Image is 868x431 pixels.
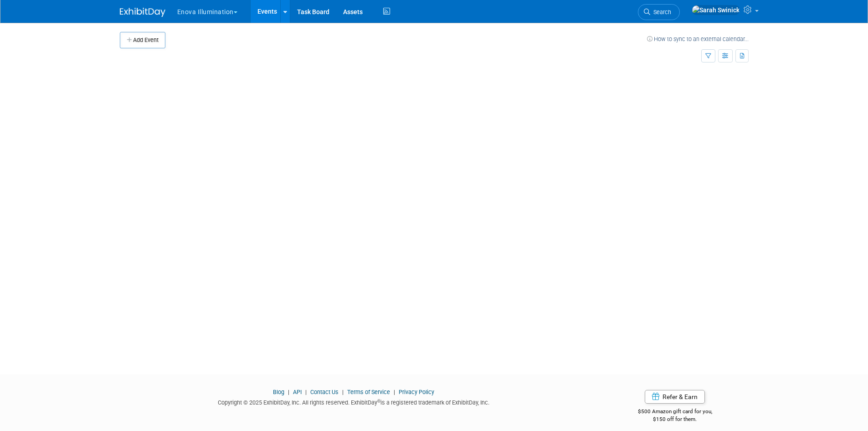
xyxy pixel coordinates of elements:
[120,396,588,407] div: Copyright © 2025 ExhibitDay, Inc. All rights reserved. ExhibitDay is a registered trademark of Ex...
[286,389,292,395] span: |
[650,9,671,16] span: Search
[638,4,680,20] a: Search
[645,390,705,404] a: Refer & Earn
[601,415,749,423] div: $150 off for them.
[647,36,749,42] a: How to sync to an external calendar...
[391,389,397,395] span: |
[601,402,749,423] div: $500 Amazon gift card for you,
[347,389,390,395] a: Terms of Service
[120,8,165,17] img: ExhibitDay
[273,389,284,395] a: Blog
[377,399,380,404] sup: ®
[303,389,309,395] span: |
[120,32,165,48] button: Add Event
[399,389,434,395] a: Privacy Policy
[692,5,740,15] img: Sarah Swinick
[310,389,339,395] a: Contact Us
[340,389,346,395] span: |
[293,389,302,395] a: API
